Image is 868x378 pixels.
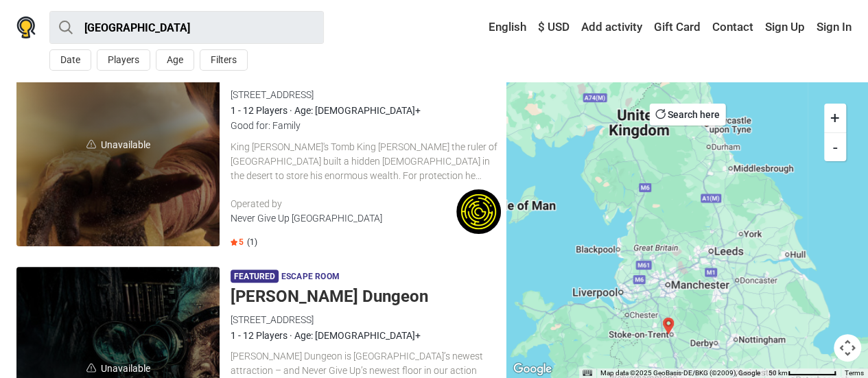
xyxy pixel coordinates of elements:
[281,270,340,285] span: Escape room
[49,49,91,71] button: Date
[650,15,704,40] a: Gift Card
[578,15,646,40] a: Add activity
[231,211,456,226] div: Never Give Up [GEOGRAPHIC_DATA]
[535,15,573,40] a: $ USD
[16,43,220,246] a: unavailableUnavailable The Tomb of King Tut
[97,49,150,71] button: Players
[600,369,760,377] span: Map data ©2025 GeoBasis-DE/BKG (©2009), Google
[456,189,501,234] img: Never Give Up Newcastle
[476,15,530,40] a: English
[231,103,501,118] div: 1 - 12 Players · Age: [DEMOGRAPHIC_DATA]+
[231,287,501,307] h5: [PERSON_NAME] Dungeon
[834,334,861,362] button: Map camera controls
[86,363,96,373] img: unavailable
[231,197,456,211] div: Operated by
[247,237,257,248] span: (1)
[583,368,592,378] button: Keyboard shortcuts
[510,360,555,378] img: Google
[845,369,864,377] a: Terms (opens in new tab)
[655,312,682,340] div: Prison Break
[479,23,489,32] img: English
[231,140,501,182] div: King [PERSON_NAME]'s Tomb King [PERSON_NAME] the ruler of [GEOGRAPHIC_DATA] built a hidden [DEMOG...
[764,368,841,378] button: Map Scale: 50 km per 67 pixels
[231,87,501,102] div: [STREET_ADDRESS]
[231,312,501,327] div: [STREET_ADDRESS]
[200,49,248,71] button: Filters
[709,15,757,40] a: Contact
[49,11,324,44] input: try “London”
[231,118,501,133] div: Good for: Family
[762,15,808,40] a: Sign Up
[824,132,846,161] button: -
[824,104,846,132] button: +
[769,369,788,377] span: 50 km
[16,43,220,246] span: Unavailable
[231,237,244,248] span: 5
[156,49,194,71] button: Age
[510,360,555,378] a: Open this area in Google Maps (opens a new window)
[231,328,501,343] div: 1 - 12 Players · Age: [DEMOGRAPHIC_DATA]+
[16,16,36,38] img: Nowescape logo
[813,15,852,40] a: Sign In
[649,104,725,126] button: Search here
[86,139,96,149] img: unavailable
[231,270,279,283] span: Featured
[231,239,237,246] img: Star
